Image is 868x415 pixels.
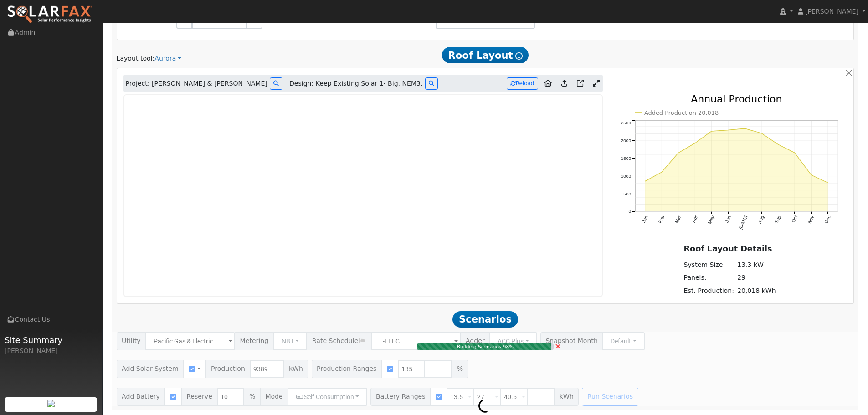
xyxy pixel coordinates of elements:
[682,284,735,297] td: Est. Production:
[660,170,663,174] circle: onclick=""
[643,179,647,183] circle: onclick=""
[126,79,267,88] span: Project: [PERSON_NAME] & [PERSON_NAME]
[442,47,529,63] span: Roof Layout
[621,174,632,179] text: 1000
[691,215,699,223] text: Apr
[507,77,538,90] button: Reload
[515,52,523,60] i: Show Help
[674,215,682,224] text: Mar
[735,259,777,272] td: 13.3 kW
[621,156,632,161] text: 1500
[691,93,782,105] text: Annual Production
[693,141,697,145] circle: onclick=""
[677,151,680,155] circle: onclick=""
[793,151,796,154] circle: onclick=""
[47,400,55,407] img: retrieve
[757,215,765,225] text: Aug
[682,259,735,272] td: System Size:
[791,215,799,224] text: Oct
[657,215,665,224] text: Feb
[824,215,832,225] text: Dec
[5,334,98,346] span: Site Summary
[417,343,554,351] div: Building Scenarios 98%
[776,143,780,146] circle: onclick=""
[738,215,749,230] text: [DATE]
[644,109,719,116] text: Added Production 20,018
[452,311,518,328] span: Scenarios
[826,181,830,184] circle: onclick=""
[735,284,777,297] td: 20,018 kWh
[810,173,813,177] circle: onclick=""
[805,8,858,15] span: [PERSON_NAME]
[774,215,782,224] text: Sep
[682,272,735,284] td: Panels:
[117,55,155,62] span: Layout tool:
[621,138,632,143] text: 2000
[710,129,714,133] circle: onclick=""
[628,209,631,214] text: 0
[7,5,92,24] img: SolarFax
[573,76,587,91] a: Open in Aurora
[555,340,561,352] a: Cancel
[760,131,763,135] circle: onclick=""
[621,120,632,125] text: 2500
[289,79,423,88] span: Design: Keep Existing Solar 1- Big. NEM3.
[623,191,631,196] text: 500
[743,127,747,130] circle: onclick=""
[724,215,732,224] text: Jun
[5,346,98,356] div: [PERSON_NAME]
[590,77,603,90] a: Expand Aurora window
[641,215,649,224] text: Jan
[555,341,561,351] span: ×
[807,215,815,225] text: Nov
[735,272,777,284] td: 29
[707,215,715,225] text: May
[726,128,730,132] circle: onclick=""
[154,54,181,63] a: Aurora
[558,76,571,91] a: Upload consumption to Aurora project
[540,76,555,91] a: Aurora to Home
